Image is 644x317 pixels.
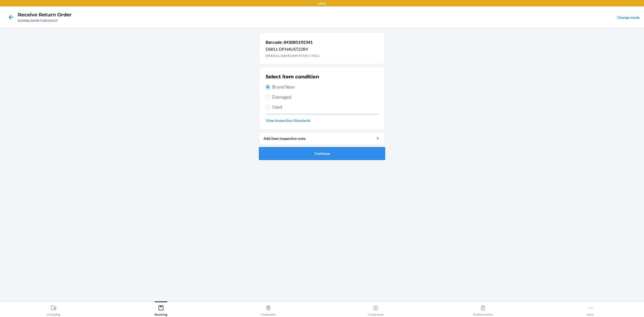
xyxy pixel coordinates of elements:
[155,303,167,316] div: Receiving
[266,118,378,123] a: View Inspection Standards
[368,303,384,316] div: Create Issue
[322,301,429,316] button: Create Issue
[266,39,319,45] p: Barcode: 843085192341
[272,83,378,90] span: Brand New
[215,301,322,316] button: Outbounds
[259,132,385,145] button: Add item inspection note
[266,105,270,109] input: Used
[617,15,640,20] a: Change mode
[266,46,319,52] p: DSKU: DFN4UST22RY
[266,85,270,89] input: Brand New
[272,94,378,101] span: Damaged
[266,95,270,99] input: Damaged
[537,301,644,316] button: More
[261,303,276,316] div: Outbounds
[587,303,594,316] div: More
[429,301,537,316] button: Problem Solver
[18,11,72,18] h4: Receive Return Order
[473,303,493,316] div: Problem Solver
[272,104,378,111] span: Used
[264,136,380,141] div: Add item inspection note
[259,147,385,160] button: Continue
[266,53,319,58] p: [PERSON_NAME] WHITE M9.5 / W11
[18,18,72,23] div: KIZIKBLINDRETURNS2025
[47,303,60,316] div: Unloading
[107,301,215,316] button: Receiving
[318,1,326,6] p: LAX1
[266,73,319,80] h2: Select item condition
